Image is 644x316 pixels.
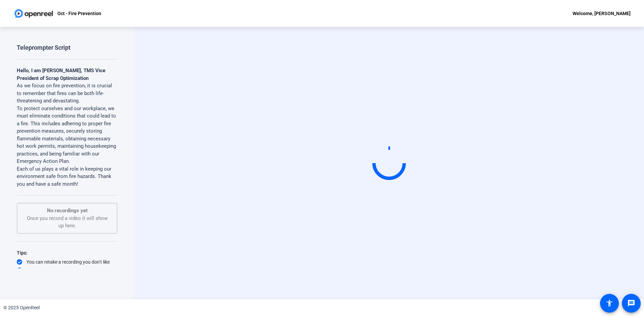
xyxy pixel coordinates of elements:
p: Each of us plays a vital role in keeping our environment safe from fire hazards. Thank you and ha... [17,165,117,188]
div: © 2025 OpenReel [3,304,40,311]
div: Pick a quiet and well-lit area to record [17,267,117,274]
p: Oct - Fire Prevention [57,9,101,17]
strong: Hello, I am [PERSON_NAME], TMS Vice President of Scrap Optimization [17,67,105,81]
div: Teleprompter Script [17,44,70,52]
p: No recordings yet [24,207,110,215]
p: As we focus on fire prevention, it is crucial to remember that fires can be both life-threatening... [17,82,117,105]
mat-icon: message [627,299,635,307]
img: OpenReel logo [13,7,54,20]
div: You can retake a recording you don’t like [17,259,117,265]
mat-icon: accessibility [605,299,613,307]
div: Once you record a video it will show up here. [24,207,110,230]
div: Welcome, [PERSON_NAME] [573,9,631,17]
div: Tips: [17,249,117,257]
p: To protect ourselves and our workplace, we must eliminate conditions that could lead to a fire. T... [17,105,117,165]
